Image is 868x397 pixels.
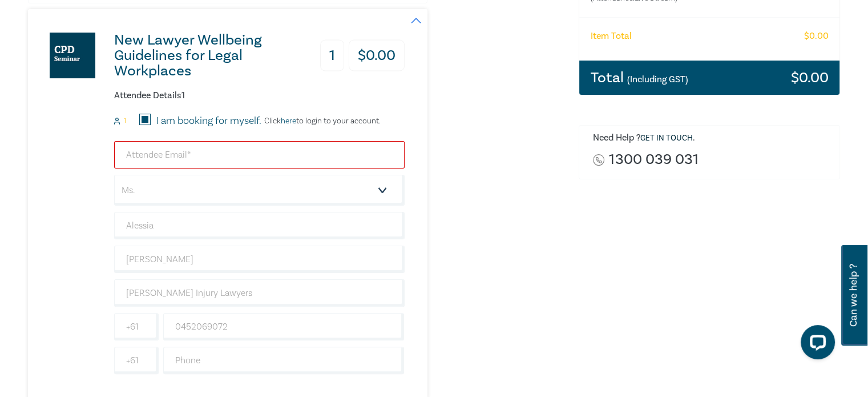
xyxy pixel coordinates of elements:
small: 1 [124,117,126,125]
input: First Name* [114,212,405,239]
h6: Attendee Details 1 [114,90,405,101]
h3: New Lawyer Wellbeing Guidelines for Legal Workplaces [114,33,302,79]
input: Last Name* [114,246,405,273]
p: Click to login to your account. [261,117,381,126]
h6: Item Total [591,31,632,42]
a: Get in touch [640,133,693,143]
h3: 1 [320,40,344,71]
input: Mobile* [163,313,405,340]
h3: $ 0.00 [349,40,405,71]
label: I am booking for myself. [156,114,261,129]
h3: $ 0.00 [790,70,828,85]
input: Attendee Email* [114,141,405,169]
a: 1300 039 031 [609,152,698,167]
input: Phone [163,347,405,374]
h6: $ 0.00 [804,31,828,42]
iframe: LiveChat chat widget [792,320,839,368]
img: New Lawyer Wellbeing Guidelines for Legal Workplaces [50,33,95,78]
small: (Including GST) [627,74,688,85]
h3: Total [591,70,688,85]
h6: Need Help ? . [593,133,831,144]
input: Company [114,279,405,307]
input: +61 [114,313,159,340]
input: +61 [114,347,159,374]
a: here [281,116,296,126]
span: Can we help ? [848,252,859,339]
